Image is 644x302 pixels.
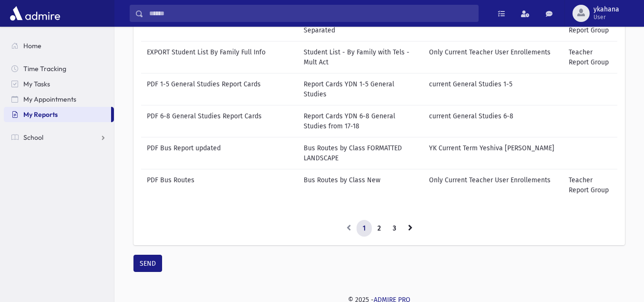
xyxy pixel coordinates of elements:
[298,41,423,73] td: Student List - By Family with Tels - Mult Act
[23,64,66,73] span: Time Tracking
[8,4,62,23] img: AdmirePro
[141,105,298,137] td: PDF 6-8 General Studies Report Cards
[4,92,114,107] a: My Appointments
[133,255,162,272] button: SEND
[4,130,114,145] a: School
[4,107,111,122] a: My Reports
[563,169,619,201] td: Teacher Report Group
[141,41,298,73] td: EXPORT Student List By Family Full Info
[23,133,43,142] span: School
[143,5,478,22] input: Search
[371,220,387,237] a: 2
[387,220,402,237] a: 3
[423,73,563,105] td: current General Studies 1-5
[423,41,563,73] td: Only Current Teacher User Enrollements
[423,137,563,169] td: YK Current Term Yeshiva [PERSON_NAME]
[298,105,423,137] td: Report Cards YDN 6-8 General Studies from 17-18
[423,105,563,137] td: current General Studies 6-8
[423,169,563,201] td: Only Current Teacher User Enrollements
[23,42,41,50] span: Home
[298,137,423,169] td: Bus Routes by Class FORMATTED LANDSCAPE
[593,13,619,21] span: User
[23,110,58,119] span: My Reports
[23,80,50,88] span: My Tasks
[141,137,298,169] td: PDF Bus Report updated
[23,95,76,104] span: My Appointments
[298,169,423,201] td: Bus Routes by Class New
[357,220,372,237] a: 1
[4,76,114,92] a: My Tasks
[4,61,114,76] a: Time Tracking
[593,6,619,13] span: ykahana
[563,41,619,73] td: Teacher Report Group
[141,169,298,201] td: PDF Bus Routes
[4,38,114,53] a: Home
[141,73,298,105] td: PDF 1-5 General Studies Report Cards
[298,73,423,105] td: Report Cards YDN 1-5 General Studies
